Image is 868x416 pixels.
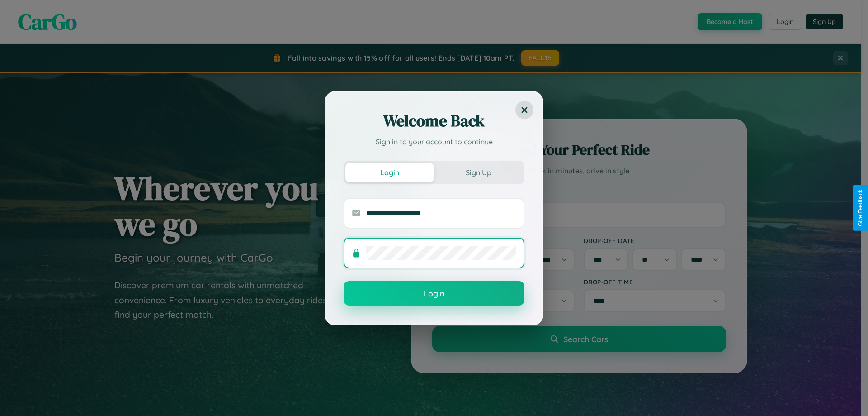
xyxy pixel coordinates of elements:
button: Login [345,163,434,182]
p: Sign in to your account to continue [344,136,524,147]
h2: Welcome Back [344,110,524,132]
button: Sign Up [434,163,523,182]
button: Login [344,281,524,306]
div: Give Feedback [857,190,863,226]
